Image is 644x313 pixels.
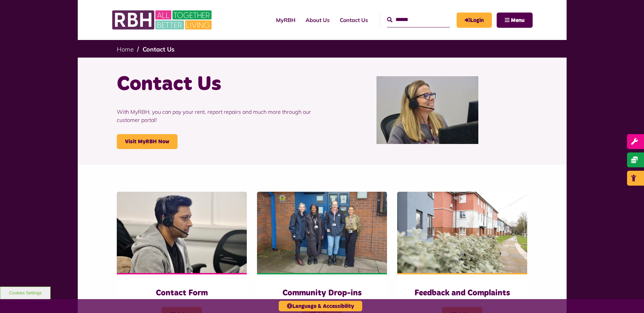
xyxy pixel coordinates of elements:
[271,11,300,29] a: MyRBH
[130,288,233,298] h3: Contact Form
[117,98,317,134] p: With MyRBH, you can pay your rent, report repairs and much more through our customer portal!
[112,7,214,33] img: RBH
[117,192,247,273] img: Contact Centre February 2024 (4)
[335,11,373,29] a: Contact Us
[257,192,387,273] img: Heywood Drop In 2024
[300,11,335,29] a: About Us
[397,192,527,273] img: SAZMEDIA RBH 22FEB24 97
[511,18,525,23] span: Menu
[117,134,178,149] a: Visit MyRBH Now
[457,13,492,28] a: MyRBH
[376,76,478,144] img: Contact Centre February 2024 (1)
[279,301,362,311] button: Language & Accessibility
[387,13,450,27] input: Search
[117,71,317,98] h1: Contact Us
[117,45,134,53] a: Home
[497,13,533,28] button: Navigation
[613,283,644,313] iframe: Netcall Web Assistant for live chat
[143,45,174,53] a: Contact Us
[271,288,373,298] h3: Community Drop-ins
[411,288,514,298] h3: Feedback and Complaints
